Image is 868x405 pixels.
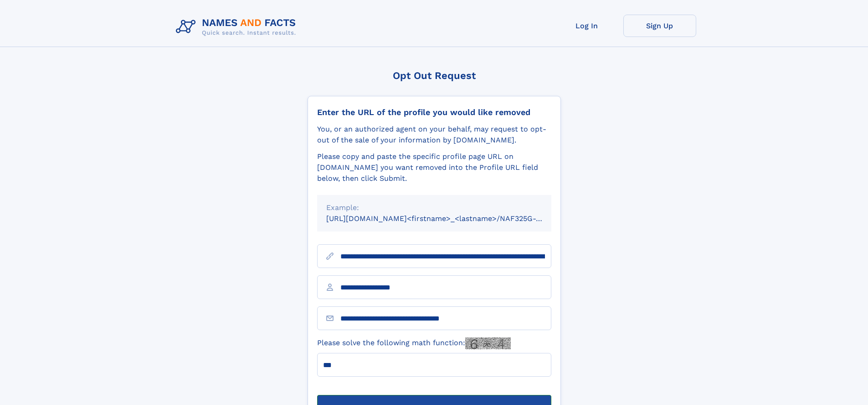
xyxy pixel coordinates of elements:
[317,151,551,184] div: Please copy and paste the specific profile page URL on [DOMAIN_NAME] you want removed into the Pr...
[317,124,551,146] div: You, or an authorized agent on your behalf, may request to opt-out of the sale of your informatio...
[326,202,542,213] div: Example:
[308,70,561,81] div: Opt Out Request
[326,214,569,223] small: [URL][DOMAIN_NAME]<firstname>_<lastname>/NAF325G-xxxxxxxx
[550,15,623,37] a: Log In
[172,15,303,39] img: Logo Names and Facts
[317,337,511,349] label: Please solve the following math function:
[623,15,696,37] a: Sign Up
[317,107,551,117] div: Enter the URL of the profile you would like removed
